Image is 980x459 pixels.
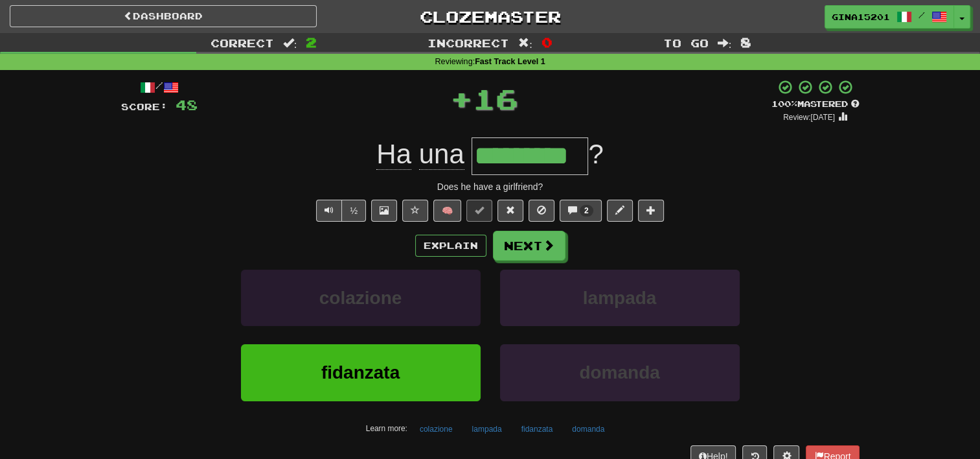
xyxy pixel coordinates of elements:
[783,113,835,122] small: Review: [DATE]
[366,424,407,433] small: Learn more:
[376,139,411,170] span: Ha
[718,38,732,49] span: :
[565,419,611,439] button: domanda
[427,36,509,49] span: Incorrect
[740,34,751,50] span: 8
[121,180,860,193] div: Does he have a girlfriend?
[316,200,342,222] button: Play sentence audio (ctl+space)
[493,231,565,261] button: Next
[10,5,317,27] a: Dashboard
[638,200,664,222] button: Add to collection (alt+a)
[500,270,740,326] button: lampada
[283,38,297,49] span: :
[415,235,486,257] button: Explain
[306,34,317,50] span: 2
[336,5,643,28] a: Clozemaster
[583,288,657,308] span: lampada
[475,57,545,66] strong: Fast Track Level 1
[413,419,460,439] button: colazione
[579,362,659,383] span: domanda
[825,5,954,29] a: gina15201 /
[473,82,518,115] span: 16
[321,362,400,383] span: fidanzata
[319,288,402,308] span: colazione
[771,99,797,109] span: 100 %
[211,36,274,49] span: Correct
[402,200,428,222] button: Favorite sentence (alt+f)
[497,200,523,222] button: Reset to 0% Mastered (alt+r)
[541,34,553,50] span: 0
[514,419,560,439] button: fidanzata
[663,36,709,49] span: To go
[433,200,461,222] button: 🧠
[450,79,473,118] span: +
[529,200,554,222] button: Ignore sentence (alt+i)
[918,10,925,19] span: /
[584,206,589,215] span: 2
[465,419,509,439] button: lampada
[176,97,198,113] span: 48
[832,11,890,23] span: gina15201
[241,344,481,401] button: fidanzata
[121,101,168,112] span: Score:
[518,38,532,49] span: :
[500,344,740,401] button: domanda
[607,200,633,222] button: Edit sentence (alt+d)
[466,200,492,222] button: Set this sentence to 100% Mastered (alt+m)
[241,270,481,326] button: colazione
[313,200,366,222] div: Text-to-speech controls
[341,200,366,222] button: ½
[419,139,464,170] span: una
[371,200,397,222] button: Show image (alt+x)
[121,79,198,95] div: /
[588,139,603,169] span: ?
[560,200,602,222] button: 2
[771,99,860,110] div: Mastered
